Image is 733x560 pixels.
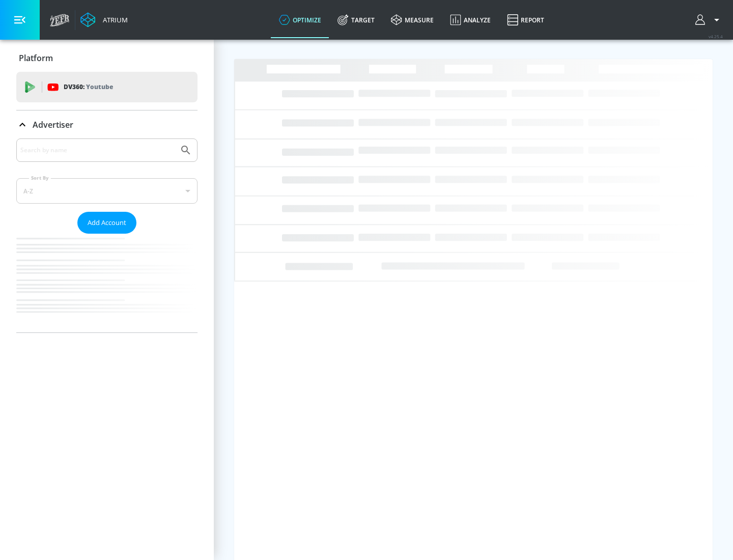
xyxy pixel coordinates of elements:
p: Youtube [86,81,113,92]
p: Advertiser [33,119,73,130]
div: Advertiser [16,110,198,139]
div: DV360: Youtube [16,72,198,102]
input: Search by name [20,144,175,157]
div: Platform [16,44,198,72]
button: Add Account [77,212,136,234]
nav: list of Advertiser [16,234,198,332]
a: measure [383,2,442,38]
div: A-Z [16,178,198,204]
a: Target [329,2,383,38]
div: Advertiser [16,138,198,332]
p: Platform [19,52,53,64]
div: Atrium [99,15,128,24]
p: DV360: [64,81,113,93]
a: Report [499,2,552,38]
span: Add Account [88,217,126,229]
a: Atrium [80,12,128,27]
label: Sort By [29,175,51,181]
a: optimize [271,2,329,38]
span: v 4.25.4 [709,34,723,39]
a: Analyze [442,2,499,38]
